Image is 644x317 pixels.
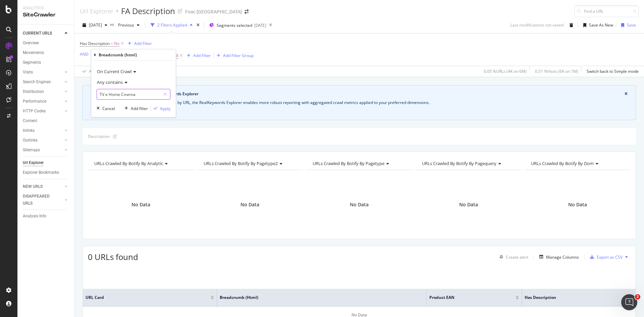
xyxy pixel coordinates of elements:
[619,20,636,31] button: Save
[23,169,69,176] a: Explorer Bookmarks
[80,20,110,31] button: [DATE]
[23,183,63,190] a: NEW URLS
[627,22,636,28] div: Save
[80,51,89,57] button: AND
[23,40,39,47] div: Overview
[240,201,259,208] span: No Data
[635,294,640,300] span: 2
[157,22,187,28] div: 2 Filters Applied
[160,106,170,111] div: Apply
[546,254,579,260] div: Manage Columns
[23,49,69,56] a: Movements
[597,254,623,260] div: Export as CSV
[623,90,629,98] button: close banner
[506,254,528,260] div: Create alert
[313,160,384,166] span: URLs Crawled By Botify By pagetype
[131,201,150,208] span: No Data
[422,160,496,166] span: URLs Crawled By Botify By pagequery
[88,251,138,262] span: 0 URLs found
[23,11,69,19] div: SiteCrawler
[80,51,89,57] div: AND
[23,183,43,190] div: NEW URLS
[207,20,266,31] button: Segments selected[DATE]
[245,9,249,14] div: arrow-right-arrow-left
[23,137,63,144] a: Outlinks
[80,41,110,46] span: Has Description
[223,53,254,58] div: Add Filter Group
[525,295,620,301] span: Has Description
[89,22,102,28] span: 2025 Sep. 30th
[621,294,637,310] iframe: Intercom live chat
[86,295,209,301] span: URL Card
[311,158,406,169] h4: URLs Crawled By Botify By pagetype
[151,105,170,112] button: Apply
[23,213,69,220] a: Analysis Info
[185,8,242,15] div: Fnac [GEOGRAPHIC_DATA]
[568,201,587,208] span: No Data
[204,160,278,166] span: URLs Crawled By Botify By pagetype2
[459,201,478,208] span: No Data
[23,69,33,76] div: Visits
[23,117,37,124] div: Content
[97,79,123,85] span: Any contains
[587,68,639,74] div: Switch back to Simple mode
[511,22,563,28] div: Last modifications not saved
[195,22,201,29] div: times
[23,159,44,166] div: Url Explorer
[220,295,414,301] span: Breadcrumb (html)
[23,213,46,220] div: Analysis Info
[584,66,639,77] button: Switch back to Simple mode
[23,169,59,176] div: Explorer Bookmarks
[587,252,623,262] button: Export as CSV
[98,91,625,97] div: Crawl metrics are now in the RealKeywords Explorer
[23,147,40,154] div: Sitemaps
[93,158,188,169] h4: URLs Crawled By Botify By analytic
[217,22,252,28] span: Segments selected
[23,127,35,134] div: Inlinks
[80,66,99,77] button: Apply
[23,147,63,154] a: Sitemaps
[23,40,69,47] a: Overview
[88,134,110,139] div: Description:
[484,68,527,74] div: 0.05 % URLs ( 4K on 6M )
[89,68,99,74] div: Apply
[110,21,115,27] span: vs
[184,52,211,60] button: Add Filter
[114,39,119,48] span: No
[23,30,52,37] div: CURRENT URLS
[23,108,63,115] a: HTTP Codes
[421,158,516,169] h4: URLs Crawled By Botify By pagequery
[23,108,46,115] div: HTTP Codes
[23,98,63,105] a: Performance
[148,20,195,31] button: 2 Filters Applied
[202,158,297,169] h4: URLs Crawled By Botify By pagetype2
[535,68,578,74] div: 0.51 % Visits ( 6K on 1M )
[537,253,579,261] button: Manage Columns
[497,252,528,262] button: Create alert
[115,20,142,31] button: Previous
[581,20,613,31] button: Save As New
[23,137,38,144] div: Outlinks
[193,53,211,58] div: Add Filter
[121,5,175,17] div: FA Description
[94,160,163,166] span: URLs Crawled By Botify By analytic
[23,69,63,76] a: Visits
[83,85,636,120] div: info banner
[589,22,613,28] div: Save As New
[23,49,44,56] div: Movements
[23,78,51,86] div: Search Engines
[99,52,137,58] div: Breadcrumb (html)
[97,68,131,74] span: On Current Crawl
[111,41,113,46] span: =
[115,22,134,28] span: Previous
[23,193,63,207] a: DISAPPEARED URLS
[102,106,115,111] div: Cancel
[80,7,113,15] a: Url Explorer
[23,127,63,134] a: Inlinks
[134,41,152,46] div: Add Filter
[23,88,44,95] div: Distribution
[122,105,148,112] button: Add filter
[214,52,254,60] button: Add Filter Group
[23,5,69,11] div: Analytics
